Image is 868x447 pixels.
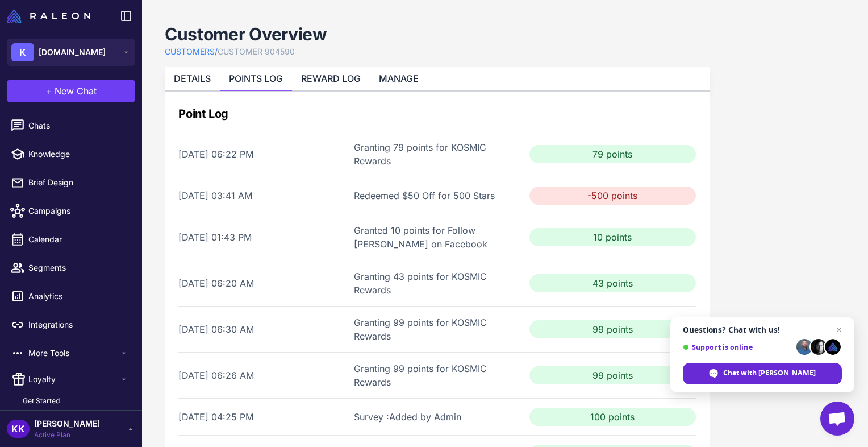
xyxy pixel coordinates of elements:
div: Chat with Raleon [683,363,842,384]
a: Chats [5,114,137,138]
div: 79 points [529,145,696,163]
div: 10 points [529,228,696,246]
div: [DATE] 06:30 AM [178,322,345,336]
div: [DATE] 03:41 AM [178,189,345,202]
a: DETAILS [174,73,211,84]
a: Campaigns [5,199,137,223]
div: 99 points [529,366,696,384]
div: Survey :Added by Admin [354,410,520,424]
h2: Point Log [178,105,696,122]
div: [DATE] 04:25 PM [178,410,345,424]
div: Granting 99 points for KOSMIC Rewards [354,362,520,389]
div: K [11,43,34,61]
span: Questions? Chat with us! [683,325,842,334]
a: CUSTOMER 904590 [218,45,295,58]
a: MANAGE [379,73,419,84]
span: / [215,47,218,56]
div: 43 points [529,274,696,292]
span: Knowledge [28,148,128,160]
div: [DATE] 06:20 AM [178,276,345,290]
div: Granting 99 points for KOSMIC Rewards [354,316,520,343]
span: Get Started [23,396,60,406]
span: Segments [28,262,128,274]
div: KK [7,420,30,438]
div: [DATE] 06:22 PM [178,147,345,161]
div: Open chat [820,402,854,436]
a: Integrations [5,313,137,337]
span: Integrations [28,318,128,331]
h1: Customer Overview [165,23,327,45]
a: Segments [5,256,137,280]
span: Chat with [PERSON_NAME] [723,368,816,378]
a: Calendar [5,227,137,251]
div: Granting 79 points for KOSMIC Rewards [354,140,520,168]
a: POINTS LOG [229,73,283,84]
a: Analytics [5,284,137,308]
span: [DOMAIN_NAME] [39,46,106,59]
span: + [46,84,52,98]
span: Campaigns [28,205,128,217]
a: Brief Design [5,171,137,194]
div: Granted 10 points for Follow [PERSON_NAME] on Facebook [354,223,520,251]
button: +New Chat [7,80,135,102]
span: More Tools [28,347,119,359]
span: Analytics [28,290,128,303]
img: Raleon Logo [7,9,90,23]
div: 100 points [529,408,696,426]
span: Chats [28,119,128,132]
span: Support is online [683,343,792,351]
span: Close chat [832,323,846,337]
div: -500 points [529,187,696,205]
a: Raleon Logo [7,9,95,23]
button: K[DOMAIN_NAME] [7,39,135,66]
span: Loyalty [28,373,119,386]
div: Redeemed $50 Off for 500 Stars [354,189,520,202]
span: [PERSON_NAME] [34,417,100,430]
div: 99 points [529,320,696,338]
span: Active Plan [34,430,100,440]
a: REWARD LOG [301,73,361,84]
span: New Chat [55,84,97,98]
span: Brief Design [28,176,128,189]
span: Calendar [28,233,128,246]
a: CUSTOMERS/ [165,45,218,58]
div: [DATE] 01:43 PM [178,230,345,244]
a: Get Started [14,394,137,408]
a: Knowledge [5,142,137,166]
div: [DATE] 06:26 AM [178,369,345,382]
div: Granting 43 points for KOSMIC Rewards [354,270,520,297]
